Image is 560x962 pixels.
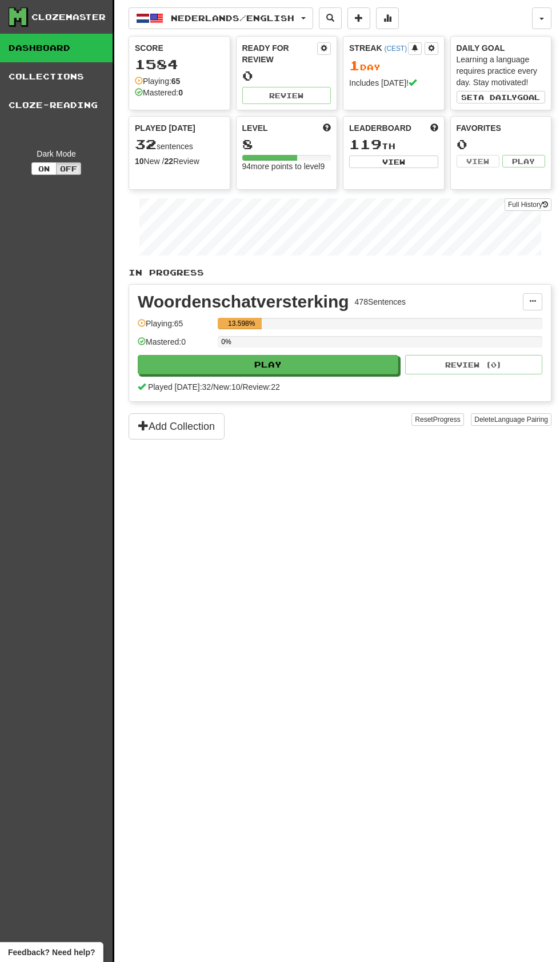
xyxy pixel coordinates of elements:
span: 119 [349,136,382,152]
span: Score more points to level up [323,122,331,134]
div: Ready for Review [242,42,318,65]
div: Learning a language requires practice every day. Stay motivated! [457,54,546,88]
span: This week in points, UTC [430,122,438,134]
button: Seta dailygoal [457,91,546,103]
span: Progress [433,416,461,424]
button: Add sentence to collection [347,7,370,29]
div: Woordenschatversterking [138,293,349,310]
span: / [241,382,243,392]
strong: 0 [178,88,183,97]
div: Streak [349,42,408,54]
button: More stats [376,7,399,29]
div: 0 [457,137,546,151]
div: New / Review [135,155,224,167]
span: Played [DATE]: 32 [148,382,211,392]
div: 94 more points to level 9 [242,161,331,172]
button: DeleteLanguage Pairing [471,413,551,426]
span: Leaderboard [349,122,411,134]
span: Played [DATE] [135,122,195,134]
span: Review: 22 [242,382,279,392]
button: View [349,155,438,168]
button: Search sentences [319,7,342,29]
button: Review [242,87,331,104]
div: 478 Sentences [355,296,406,308]
span: 32 [135,136,157,152]
div: Playing: [135,75,180,87]
button: Play [138,355,398,374]
span: Language Pairing [494,416,548,424]
strong: 22 [164,157,173,166]
button: Off [56,162,81,175]
div: 13.598% [221,318,262,329]
p: In Progress [129,267,551,278]
div: Score [135,42,224,54]
div: th [349,137,438,152]
div: Mastered: 0 [138,336,212,355]
strong: 65 [171,77,181,86]
button: ResetProgress [411,413,463,426]
div: Dark Mode [9,148,104,159]
div: Includes [DATE]! [349,77,438,89]
button: Play [502,155,545,167]
div: Mastered: [135,87,183,98]
button: Review (0) [405,355,542,374]
div: 8 [242,137,331,151]
strong: 10 [135,157,144,166]
span: Nederlands / English [171,13,294,23]
span: a daily [478,93,517,101]
span: 1 [349,57,360,73]
div: 1584 [135,57,224,71]
button: On [31,162,57,175]
span: Open feedback widget [8,947,95,958]
div: Daily Goal [457,42,546,54]
button: Add Collection [129,413,225,440]
span: Level [242,122,268,134]
span: New: 10 [213,382,240,392]
div: Playing: 65 [138,318,212,337]
button: View [457,155,499,167]
div: Day [349,58,438,73]
div: 0 [242,69,331,83]
a: Full History [505,198,551,211]
a: (CEST) [384,45,407,53]
div: sentences [135,137,224,152]
button: Nederlands/English [129,7,313,29]
div: Favorites [457,122,546,134]
span: / [211,382,213,392]
div: Clozemaster [31,11,106,23]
